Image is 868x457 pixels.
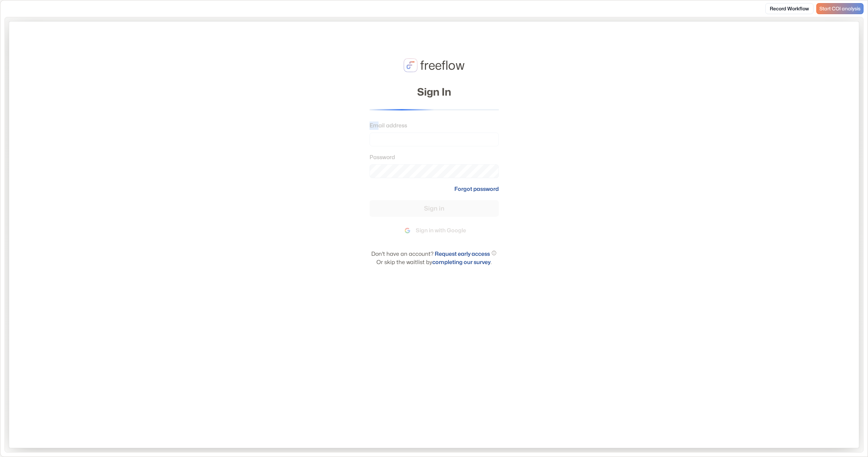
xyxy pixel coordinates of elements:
label: Password [370,153,495,162]
a: completing our survey [432,259,491,265]
a: Request early access [435,251,490,257]
label: Email address [370,121,495,130]
h2: Sign In [417,86,451,98]
p: Don't have an account? Or skip the waitlist by . [370,250,499,266]
a: Record Workflow [765,3,814,14]
a: Start COI analysis [816,3,864,14]
a: Forgot password [454,185,499,193]
span: Start COI analysis [819,6,860,12]
p: freeflow [420,56,464,75]
button: Sign in [370,200,499,217]
button: Sign in with Google [370,222,499,239]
